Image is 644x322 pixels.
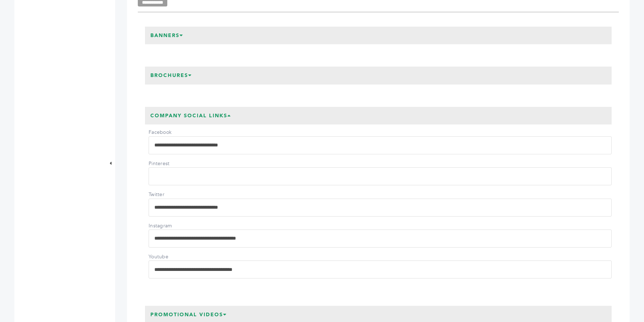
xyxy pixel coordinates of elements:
[149,253,199,260] label: Youtube
[149,222,199,230] label: Instagram
[145,27,189,45] h3: Banners
[149,129,199,136] label: Facebook
[145,67,198,85] h3: Brochures
[149,191,199,198] label: Twitter
[145,107,237,125] h3: Company Social Links
[149,160,199,167] label: Pinterest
